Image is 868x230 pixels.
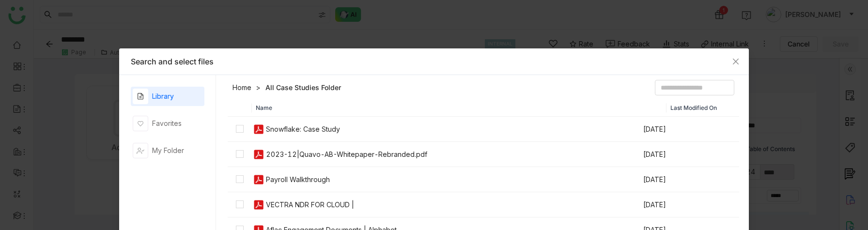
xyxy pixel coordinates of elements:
[265,83,341,92] a: All Case Studies Folder
[266,174,330,185] div: Payroll Walkthrough
[266,149,427,160] div: 2023-12|Quavo-AB-Whitepaper-Rebranded.pdf
[723,48,749,75] button: Close
[253,149,264,160] img: pdf.svg
[253,174,264,185] img: pdf.svg
[152,118,182,129] div: Favorites
[266,199,354,210] div: VECTRA NDR FOR CLOUD |
[666,99,739,117] th: Last Modified On
[131,56,737,67] div: Search and select files
[152,145,184,156] div: My Folder
[642,192,715,217] td: [DATE]
[152,91,174,102] div: Library
[232,83,251,92] a: Home
[266,124,340,135] div: Snowflake: Case Study
[642,117,715,142] td: [DATE]
[252,99,666,117] th: Name
[642,167,715,192] td: [DATE]
[253,123,264,135] img: pdf.svg
[642,142,715,167] td: [DATE]
[253,199,264,211] img: pdf.svg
